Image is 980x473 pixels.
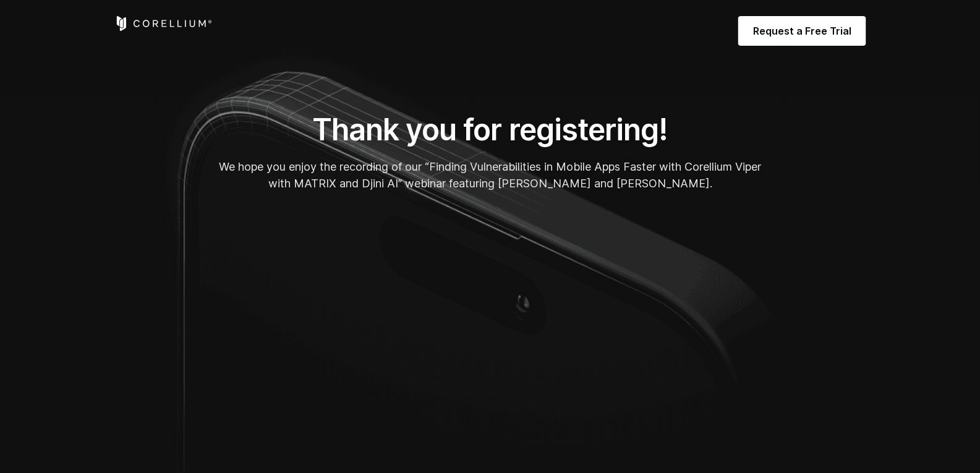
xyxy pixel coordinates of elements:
iframe: HubSpot Video [212,202,769,434]
a: Request a Free Trial [738,16,866,46]
p: We hope you enjoy the recording of our “Finding Vulnerabilities in Mobile Apps Faster with Corell... [212,158,769,192]
span: Request a Free Trial [753,23,851,38]
h1: Thank you for registering! [212,111,769,148]
a: Corellium Home [114,16,213,31]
